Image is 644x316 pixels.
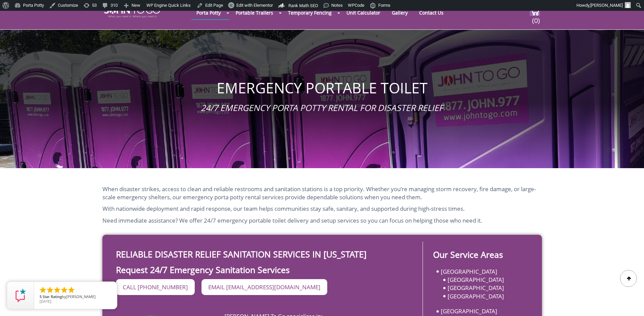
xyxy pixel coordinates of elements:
[116,264,290,275] strong: Request 24/7 Emergency Sanitation Services
[67,286,75,294] li: 
[288,3,318,8] span: Rank Math SEO
[40,294,42,299] span: 5
[40,299,51,304] span: [DATE]
[283,6,337,19] a: Temporary Fencing
[617,289,644,316] button: Live Chat
[231,6,278,19] a: Portable Trailers
[66,294,96,299] span: [PERSON_NAME]
[191,6,226,19] a: Porta Potty
[446,292,504,300] span: [GEOGRAPHIC_DATA]
[102,217,482,224] span: Need immediate assistance? We offer 24/7 emergency portable toilet delivery and setup services so...
[439,307,497,315] span: [GEOGRAPHIC_DATA]
[341,6,385,19] a: Unit Calculator
[443,276,504,284] a: [GEOGRAPHIC_DATA]
[116,279,195,295] a: CALL [PHONE_NUMBER]
[201,102,443,113] span: 24/7 Emergency Porta Potty Rental for Disaster Relief
[236,3,273,8] span: Edit with Elementor
[201,279,327,295] a: EMAIL [EMAIL_ADDRESS][DOMAIN_NAME]
[60,286,68,294] li: 
[123,284,188,290] span: CALL [PHONE_NUMBER]
[102,205,465,212] span: With nationwide deployment and rapid response, our team helps communities stay safe, sanitary, an...
[40,295,112,299] span: by
[443,284,504,292] a: [GEOGRAPHIC_DATA]
[14,289,27,302] img: Review Rating
[443,292,504,300] a: [GEOGRAPHIC_DATA]
[530,7,540,16] img: cart a
[46,286,54,294] li: 
[102,185,536,201] span: When disaster strikes, access to clean and reliable restrooms and sanitation stations is a top pr...
[39,286,47,294] li: 
[590,3,623,8] span: [PERSON_NAME]
[208,284,320,290] span: EMAIL [EMAIL_ADDRESS][DOMAIN_NAME]
[43,294,62,299] span: Star Rating
[102,81,542,95] h2: Emergency Portable Toilet
[53,286,61,294] li: 
[104,7,160,18] img: JOHN to go
[436,268,498,276] a: [GEOGRAPHIC_DATA]
[387,6,413,19] a: Gallery
[116,248,366,260] strong: Reliable Disaster Relief Sanitation Services in [US_STATE]
[433,249,503,260] strong: Our Service Areas
[446,284,504,292] span: [GEOGRAPHIC_DATA]
[439,268,497,276] span: [GEOGRAPHIC_DATA]
[436,307,498,315] a: [GEOGRAPHIC_DATA]
[532,10,540,25] span: (0)
[414,6,449,19] a: Contact Us
[446,276,504,284] span: [GEOGRAPHIC_DATA]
